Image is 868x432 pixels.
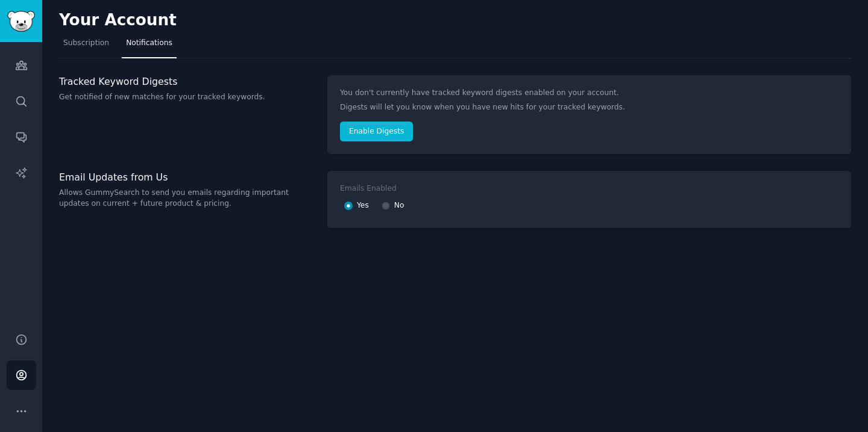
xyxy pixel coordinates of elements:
p: Digests will let you know when you have new hits for your tracked keywords. [340,102,838,113]
span: Notifications [126,38,172,49]
button: Enable Digests [340,122,413,142]
span: Subscription [63,38,109,49]
img: GummySearch logo [7,11,35,32]
span: No [394,200,404,211]
a: Notifications [122,34,177,58]
h3: Email Updates from Us [59,171,315,184]
h3: Tracked Keyword Digests [59,75,315,88]
p: You don't currently have tracked keyword digests enabled on your account. [340,88,838,99]
h2: Your Account [59,11,177,30]
div: Emails Enabled [340,184,397,194]
p: Allows GummySearch to send you emails regarding important updates on current + future product & p... [59,188,315,209]
p: Get notified of new matches for your tracked keywords. [59,92,315,103]
a: Subscription [59,34,113,58]
span: Yes [357,200,369,211]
